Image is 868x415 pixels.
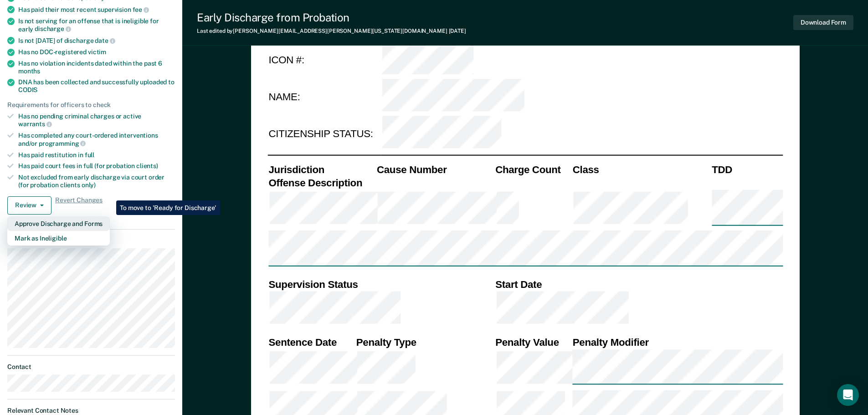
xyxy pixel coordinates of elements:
[267,335,355,348] th: Sentence Date
[18,78,175,94] div: DNA has been collected and successfully uploaded to
[18,162,175,170] div: Has paid court fees in full (for probation
[197,11,466,24] div: Early Discharge from Probation
[88,48,106,56] span: victim
[571,163,710,176] th: Class
[7,407,175,415] dt: Relevant Contact Notes
[55,196,103,215] span: Revert Changes
[711,163,783,176] th: TDD
[18,17,175,33] div: Is not serving for an offense that is ineligible for early
[7,196,51,215] button: Review
[7,363,175,371] dt: Contact
[18,174,175,189] div: Not excluded from early discharge via court order (for probation clients
[197,28,466,34] div: Last edited by [PERSON_NAME][EMAIL_ADDRESS][PERSON_NAME][US_STATE][DOMAIN_NAME]
[267,41,381,78] td: ICON #:
[837,384,859,406] div: Open Intercom Messenger
[18,36,175,45] div: Is not [DATE] of discharge
[136,162,158,169] span: clients)
[82,181,96,189] span: only)
[267,116,381,153] td: CITIZENSHIP STATUS:
[7,216,110,246] div: Dropdown Menu
[267,277,494,291] th: Supervision Status
[18,86,37,93] span: CODIS
[18,151,175,159] div: Has paid restitution in
[7,216,110,231] button: Approve Discharge and Forms
[494,163,572,176] th: Charge Count
[35,25,71,32] span: discharge
[7,231,110,246] button: Mark as Ineligible
[7,101,175,109] div: Requirements for officers to check
[449,28,466,34] span: [DATE]
[494,277,783,291] th: Start Date
[85,151,94,159] span: full
[375,163,494,176] th: Cause Number
[494,335,572,348] th: Penalty Value
[355,335,494,348] th: Penalty Type
[18,5,175,14] div: Has paid their most recent supervision
[18,60,175,75] div: Has no violation incidents dated within the past 6
[18,132,175,147] div: Has completed any court-ordered interventions and/or
[267,176,376,189] th: Offense Description
[39,140,86,147] span: programming
[18,113,175,128] div: Has no pending criminal charges or active
[267,163,376,176] th: Jurisdiction
[133,6,149,13] span: fee
[95,37,115,44] span: date
[18,120,52,128] span: warrants
[571,335,783,348] th: Penalty Modifier
[267,78,381,116] td: NAME:
[793,15,853,30] button: Download Form
[18,48,175,56] div: Has no DOC-registered
[18,67,40,75] span: months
